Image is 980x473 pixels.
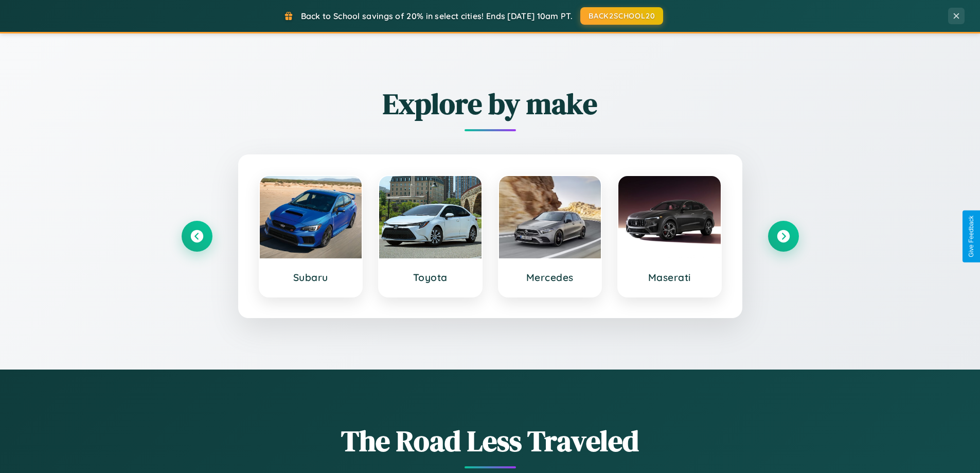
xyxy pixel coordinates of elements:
[389,271,471,284] h3: Toyota
[509,271,591,284] h3: Mercedes
[270,271,352,284] h3: Subaru
[629,271,710,284] h3: Maserati
[580,7,663,25] button: BACK2SCHOOL20
[301,11,573,21] span: Back to School savings of 20% in select cities! Ends [DATE] 10am PT.
[182,84,799,124] h2: Explore by make
[968,216,975,257] div: Give Feedback
[182,421,799,461] h1: The Road Less Traveled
